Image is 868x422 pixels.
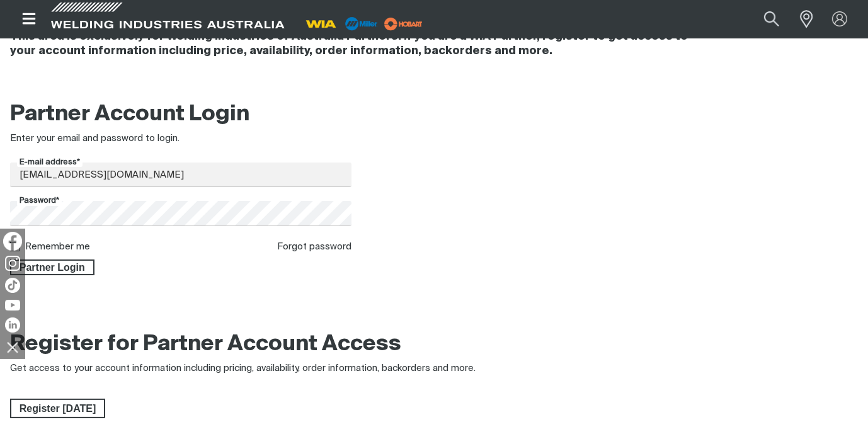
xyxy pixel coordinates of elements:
a: Register Today [10,399,105,419]
h4: This area is exclusively for Welding Industries of Australia Partners. If you are a WIA Partner, ... [10,30,713,59]
input: Product name or item number... [734,5,793,33]
img: Facebook [3,232,22,251]
img: hide socials [2,336,23,358]
div: Enter your email and password to login. [10,132,351,146]
h2: Register for Partner Account Access [10,331,401,358]
img: TikTok [5,278,20,293]
img: miller [380,14,426,33]
span: Get access to your account information including pricing, availability, order information, backor... [10,363,476,373]
button: Search products [750,5,793,33]
label: Remember me [25,242,90,251]
span: Partner Login [11,259,93,276]
a: Forgot password [277,242,351,251]
button: Partner Login [10,259,94,276]
img: Instagram [5,256,20,271]
span: Register [DATE] [11,399,104,419]
a: miller [380,19,426,28]
img: LinkedIn [5,317,20,333]
img: YouTube [5,300,20,311]
h2: Partner Account Login [10,101,351,128]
